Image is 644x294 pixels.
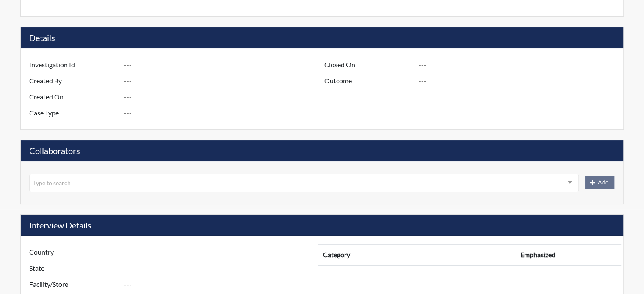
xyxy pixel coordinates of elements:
[124,260,326,276] input: ---
[23,105,124,121] label: Case Type
[318,73,419,89] label: Outcome
[23,276,124,292] label: Facility/Store
[318,245,455,266] th: Category
[23,260,124,276] label: State
[124,276,326,292] input: ---
[23,244,124,260] label: Country
[23,57,124,73] label: Investigation Id
[124,57,326,73] input: ---
[21,140,623,161] h5: Collaborators
[124,105,326,121] input: ---
[23,73,124,89] label: Created By
[124,89,326,105] input: ---
[419,57,621,73] input: ---
[318,57,419,73] label: Closed On
[124,73,326,89] input: ---
[21,215,623,236] h5: Interview Details
[419,73,621,89] input: ---
[455,245,621,266] th: Emphasized
[124,244,326,260] input: ---
[33,178,71,187] span: Type to search
[21,27,623,48] h5: Details
[585,176,615,189] button: Add
[23,89,124,105] label: Created On
[598,179,609,186] span: Add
